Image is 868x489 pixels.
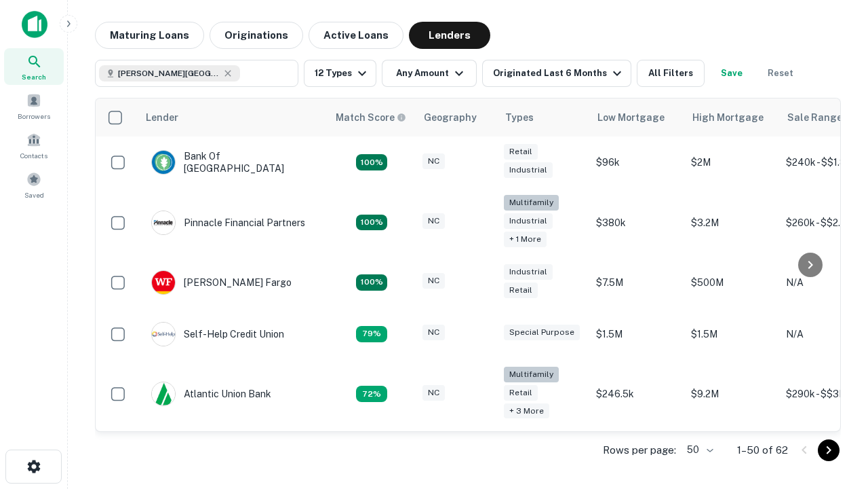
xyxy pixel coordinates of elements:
a: Contacts [4,127,64,164]
img: picture [152,211,175,234]
div: Industrial [504,264,553,280]
td: $1.5M [684,308,779,360]
span: Search [22,71,46,82]
div: Multifamily [504,367,559,382]
img: picture [152,323,175,346]
div: Matching Properties: 25, hasApolloMatch: undefined [356,215,387,231]
td: $246.5k [589,360,684,429]
div: + 3 more [504,403,549,419]
th: Types [497,98,589,137]
button: Lenders [409,22,490,49]
div: NC [422,325,445,340]
div: Multifamily [504,195,559,211]
div: Retail [504,144,538,160]
th: Capitalize uses an advanced AI algorithm to match your search with the best lender. The match sco... [328,98,416,137]
div: + 1 more [504,232,547,247]
div: Low Mortgage [597,109,665,126]
button: Originations [210,22,303,49]
th: Geography [416,98,497,137]
div: Matching Properties: 11, hasApolloMatch: undefined [356,326,387,342]
span: Contacts [20,150,47,161]
div: Atlantic Union Bank [151,382,271,406]
div: Matching Properties: 10, hasApolloMatch: undefined [356,386,387,402]
td: $7.5M [589,257,684,308]
a: Borrowers [4,88,64,124]
span: Borrowers [18,111,50,122]
div: Lender [146,109,178,126]
div: [PERSON_NAME] Fargo [151,270,292,295]
td: $500M [684,257,779,308]
td: $3.2M [684,188,779,257]
button: Any Amount [382,60,477,87]
img: picture [152,151,175,174]
a: Search [4,48,64,85]
a: Saved [4,166,64,203]
div: NC [422,213,445,229]
div: Types [505,109,534,126]
div: Bank Of [GEOGRAPHIC_DATA] [151,150,314,175]
th: Lender [138,98,328,137]
div: Originated Last 6 Months [493,65,625,81]
td: $9.2M [684,360,779,429]
h6: Match Score [336,110,403,125]
div: Pinnacle Financial Partners [151,211,305,235]
span: [PERSON_NAME][GEOGRAPHIC_DATA], [GEOGRAPHIC_DATA] [118,67,220,79]
div: Capitalize uses an advanced AI algorithm to match your search with the best lender. The match sco... [336,110,406,125]
div: NC [422,153,445,169]
button: Originated Last 6 Months [482,60,631,87]
p: 1–50 of 62 [737,442,788,458]
div: Geography [424,109,477,126]
td: $96k [589,137,684,188]
button: 12 Types [304,60,376,87]
button: All Filters [637,60,705,87]
td: $1.5M [589,308,684,360]
button: Reset [759,60,802,87]
div: Industrial [504,162,553,178]
div: Retail [504,283,538,298]
div: NC [422,273,445,289]
button: Maturing Loans [95,22,204,49]
th: Low Mortgage [589,98,684,137]
th: High Mortgage [684,98,779,137]
iframe: Chat Widget [800,337,868,402]
div: Self-help Credit Union [151,322,284,346]
div: Industrial [504,213,553,229]
div: Sale Range [787,109,842,126]
span: Saved [24,189,44,200]
button: Active Loans [309,22,403,49]
td: $2M [684,137,779,188]
img: picture [152,382,175,405]
button: Go to next page [818,439,840,461]
div: 50 [682,440,715,460]
div: Matching Properties: 14, hasApolloMatch: undefined [356,154,387,170]
div: Retail [504,385,538,401]
p: Rows per page: [603,442,676,458]
div: Matching Properties: 14, hasApolloMatch: undefined [356,274,387,291]
img: picture [152,271,175,294]
img: capitalize-icon.png [22,11,47,38]
td: $380k [589,188,684,257]
button: Save your search to get updates of matches that match your search criteria. [710,60,753,87]
div: NC [422,385,445,401]
div: High Mortgage [692,109,764,126]
div: Special Purpose [504,325,580,340]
